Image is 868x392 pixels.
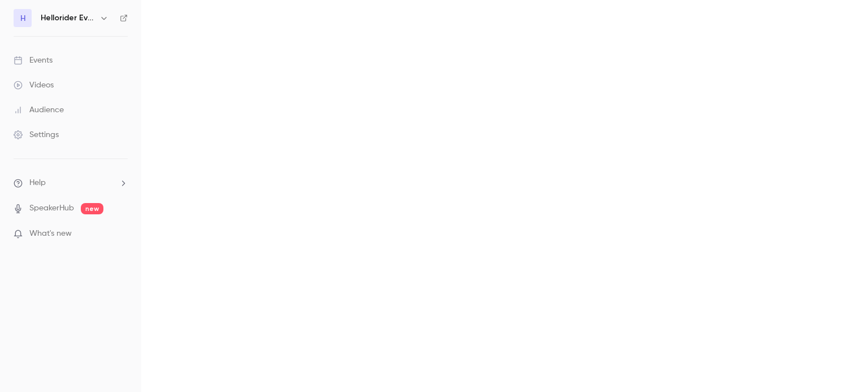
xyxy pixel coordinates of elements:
[29,177,46,189] span: Help
[29,202,74,214] a: SpeakerHub
[14,129,59,140] div: Settings
[14,177,128,189] li: help-dropdown-opener
[20,12,25,24] span: H
[14,55,53,66] div: Events
[81,203,103,214] span: new
[29,228,72,240] span: What's new
[14,104,64,116] div: Audience
[41,12,95,24] h6: Hellorider Events
[14,80,54,91] div: Videos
